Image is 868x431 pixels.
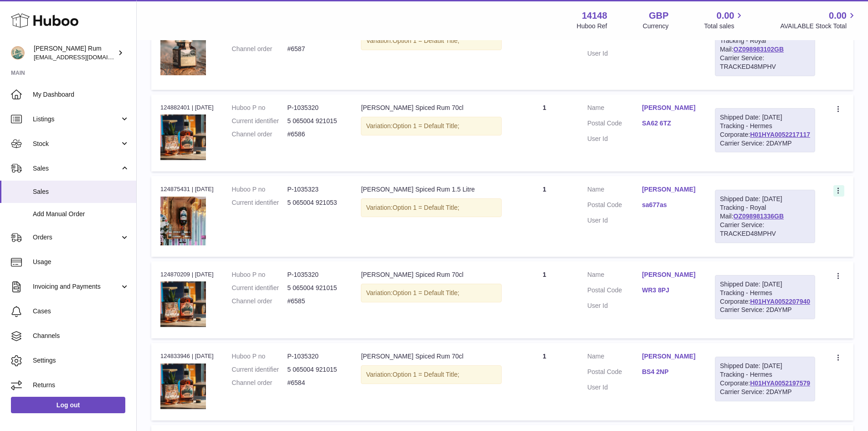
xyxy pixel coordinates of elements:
[361,31,501,50] div: Variation:
[734,46,784,53] a: OZ098983102GB
[160,352,214,360] div: 124833946 | [DATE]
[232,379,288,387] dt: Channel order
[287,352,343,361] dd: P-1035320
[750,298,810,305] a: H01HYA0052207940
[642,201,697,209] a: sa677as
[511,94,578,171] td: 1
[232,198,288,207] dt: Current identifier
[287,198,343,207] dd: 5 065004 921053
[361,198,501,217] div: Variation:
[642,368,697,376] a: BS4 2NP
[232,284,288,292] dt: Current identifier
[587,286,642,297] dt: Postal Code
[734,213,784,220] a: OZ098981336GB
[160,363,206,409] img: B076VM3184.png
[643,22,669,31] div: Currency
[704,22,745,31] span: Total sales
[642,270,697,279] a: [PERSON_NAME]
[511,9,578,89] td: 1
[287,284,343,292] dd: 5 065004 921015
[392,289,459,296] span: Option 1 = Default Title;
[232,104,288,112] dt: Huboo P no
[780,22,857,31] span: AVAILABLE Stock Total
[232,297,288,306] dt: Channel order
[33,332,129,340] span: Channels
[287,297,343,306] dd: #6585
[287,185,343,194] dd: P-1035323
[33,233,120,242] span: Orders
[642,286,697,295] a: WR3 8PJ
[511,176,578,256] td: 1
[287,365,343,374] dd: 5 065004 921015
[287,130,343,139] dd: #6586
[33,140,120,148] span: Stock
[587,201,642,212] dt: Postal Code
[34,53,134,61] span: [EMAIL_ADDRESS][DOMAIN_NAME]
[715,23,815,76] div: Tracking - Royal Mail:
[361,270,501,279] div: [PERSON_NAME] Spiced Rum 70cl
[642,185,697,194] a: [PERSON_NAME]
[587,301,642,310] dt: User Id
[720,113,810,122] div: Shipped Date: [DATE]
[287,270,343,279] dd: P-1035320
[361,104,501,112] div: [PERSON_NAME] Spiced Rum 70cl
[232,185,288,194] dt: Huboo P no
[715,190,815,243] div: Tracking - Royal Mail:
[33,381,129,389] span: Returns
[160,270,214,279] div: 124870209 | [DATE]
[33,187,129,196] span: Sales
[587,119,642,130] dt: Postal Code
[511,261,578,338] td: 1
[780,10,857,31] a: 0.00 AVAILABLE Stock Total
[750,131,810,138] a: H01HYA0052217117
[361,365,501,384] div: Variation:
[720,54,810,71] div: Carrier Service: TRACKED48MPHV
[392,371,459,378] span: Option 1 = Default Title;
[587,135,642,143] dt: User Id
[33,258,129,266] span: Usage
[287,104,343,112] dd: P-1035320
[392,122,459,130] span: Option 1 = Default Title;
[720,306,810,314] div: Carrier Service: 2DAYMP
[160,30,206,75] img: marmalade.png
[361,185,501,194] div: [PERSON_NAME] Spiced Rum 1.5 Litre
[717,10,734,22] span: 0.00
[587,270,642,281] dt: Name
[392,37,459,44] span: Option 1 = Default Title;
[11,397,125,413] a: Log out
[232,130,288,139] dt: Channel order
[287,45,343,53] dd: #6587
[829,10,847,22] span: 0.00
[160,104,214,112] div: 124882401 | [DATE]
[160,114,206,160] img: B076VM3184.png
[160,185,214,193] div: 124875431 | [DATE]
[232,352,288,361] dt: Huboo P no
[511,343,578,420] td: 1
[587,352,642,363] dt: Name
[750,379,810,387] a: H01HYA0052197579
[720,195,810,203] div: Shipped Date: [DATE]
[361,284,501,302] div: Variation:
[582,10,607,22] strong: 14148
[287,379,343,387] dd: #6584
[577,22,607,31] div: Huboo Ref
[34,44,116,62] div: [PERSON_NAME] Rum
[587,216,642,225] dt: User Id
[232,117,288,125] dt: Current identifier
[33,356,129,365] span: Settings
[715,275,815,320] div: Tracking - Hermes Corporate:
[715,357,815,401] div: Tracking - Hermes Corporate:
[33,210,129,218] span: Add Manual Order
[33,307,129,316] span: Cases
[720,362,810,370] div: Shipped Date: [DATE]
[287,117,343,125] dd: 5 065004 921015
[33,282,120,291] span: Invoicing and Payments
[361,117,501,135] div: Variation:
[715,108,815,153] div: Tracking - Hermes Corporate:
[704,10,745,31] a: 0.00 Total sales
[720,388,810,396] div: Carrier Service: 2DAYMP
[232,270,288,279] dt: Huboo P no
[587,368,642,379] dt: Postal Code
[642,104,697,112] a: [PERSON_NAME]
[649,10,668,22] strong: GBP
